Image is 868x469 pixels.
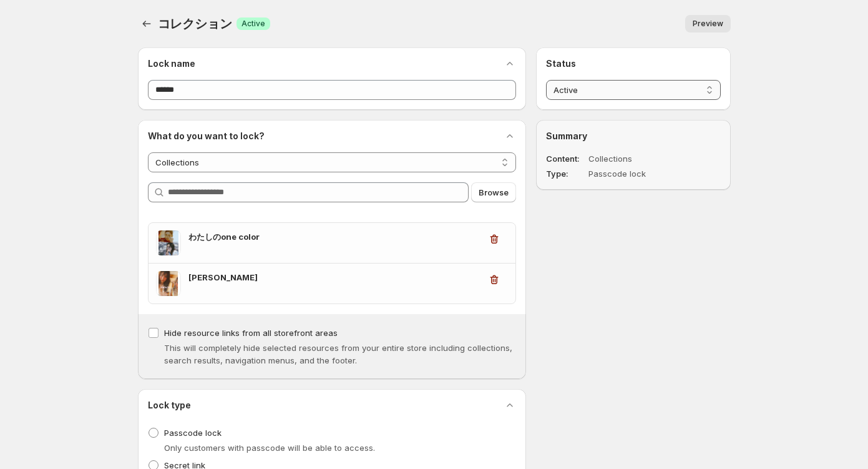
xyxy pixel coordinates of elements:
button: Browse [471,182,516,202]
span: Only customers with passcode will be able to access. [164,443,375,453]
dt: Type: [546,167,586,180]
span: Active [241,19,265,29]
span: コレクション [158,16,232,31]
span: Hide resource links from all storefront areas [164,328,338,338]
h3: [PERSON_NAME] [188,271,481,284]
button: Preview [685,15,731,32]
button: Back [138,15,155,32]
span: Passcode lock [164,428,222,438]
span: Browse [479,186,509,199]
span: This will completely hide selected resources from your entire store including collections, search... [164,343,512,365]
h2: Status [546,57,720,70]
dd: Collections [588,152,685,165]
dd: Passcode lock [588,167,685,180]
h2: Lock name [148,57,195,70]
span: Preview [693,19,723,29]
h2: Summary [546,130,720,142]
h2: What do you want to lock? [148,130,265,142]
h3: わたしのone color [188,230,481,243]
h2: Lock type [148,399,191,412]
dt: Content: [546,152,586,165]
